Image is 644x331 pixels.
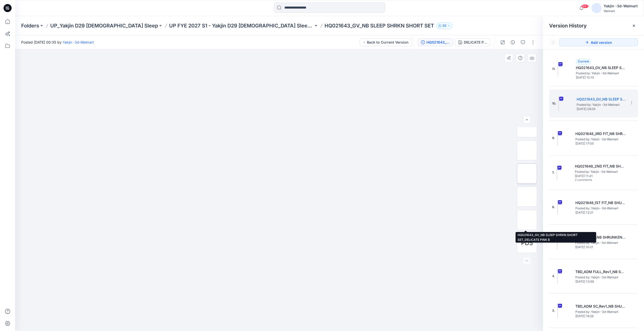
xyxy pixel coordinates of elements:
[592,3,602,13] img: avatar
[325,22,434,29] p: HQ021643_GV_NB SLEEP SHRKN SHORT SET
[575,178,610,182] span: 2 comments
[575,240,626,245] span: Posted by: Yakjin -3d-Walmart
[575,234,626,240] h5: TBD_1ST FIT_NB SHRUNKEN TEE
[557,165,557,180] img: HQ021648_2ND FIT_NB SHURUNKEN TEE AND SHORTS
[575,174,625,178] span: [DATE] 11:41
[575,280,626,283] span: [DATE] 13:59
[21,22,39,29] a: Folders
[575,137,626,142] span: Posted by: Yakjin -3d-Walmart
[558,61,558,77] img: HQ021643_GV_NB SLEEP SHRKN SHORT SET
[552,274,555,278] span: 4.
[604,3,638,9] div: Yakjin -3d-Walmart
[575,309,626,314] span: Posted by: Yakjin -3d-Walmart
[552,136,555,140] span: 9.
[169,22,313,29] a: UP FYE 2027 S1 - Yakjin D29 [DEMOGRAPHIC_DATA] Sleepwear
[575,211,626,214] span: [DATE] 12:21
[552,308,555,313] span: 3.
[552,67,556,71] span: 11.
[578,59,589,63] span: Current
[575,131,626,137] h5: HQ021648_3RD FIT_NB SHRUNKEN TEE AND SHORTS
[575,200,626,206] h5: HQ021648_1ST FIT_NB SHURUNKEN TEE AND SHORTS
[552,239,555,244] span: 5.
[436,22,453,29] button: 30
[442,23,446,28] p: 30
[575,275,626,280] span: Posted by: Yakjin -3d-Walmart
[521,239,533,248] span: PDS
[575,314,626,318] span: [DATE] 16:26
[360,38,412,46] button: Back to Current Version
[575,303,626,309] h5: TBD_ADM SC_Rev1_NB SHURUNKEN TEE
[575,163,625,169] h5: HQ021648_2ND FIT_NB SHURUNKEN TEE AND SHORTS
[418,38,453,46] button: HQ021643_GV_NB SLEEP SHRKN SHORT SET_SHORT
[50,22,158,29] a: UP_Yakjin D29 [DEMOGRAPHIC_DATA] Sleep
[21,40,94,45] span: Posted [DATE] 00:35 by
[575,206,626,211] span: Posted by: Yakjin -3d-Walmart
[575,269,626,275] h5: TBD_ADM FULL_Rev1_NB SHURUNKEN TEE
[577,102,627,107] span: Posted by: Yakjin -3d-Walmart
[464,40,487,45] div: DELICATE PINK
[552,101,556,106] span: 10.
[509,38,517,46] button: Details
[576,71,626,76] span: Posted by: Yakjin -3d-Walmart
[581,4,589,8] span: 99+
[575,169,625,174] span: Posted by: Yakjin -3d-Walmart
[576,65,626,71] h5: HQ021643_GV_NB SLEEP SHRKN SHORT SET
[632,24,636,28] button: Close
[557,234,557,249] img: TBD_1ST FIT_NB SHRUNKEN TEE
[576,76,626,79] span: [DATE] 10:15
[575,142,626,145] span: [DATE] 17:05
[577,107,627,111] span: [DATE] 09:35
[575,245,626,249] span: [DATE] 10:21
[577,96,627,102] h5: HQ021643_GV_NB SLEEP SHRKN SHORT SET_SHORT
[549,23,587,29] span: Version History
[552,170,555,175] span: 7.
[559,38,638,46] button: Add version
[549,38,557,46] button: Show Hidden Versions
[604,9,638,13] div: Walmart
[63,40,94,44] a: Yakjin -3d-Walmart
[558,96,559,111] img: HQ021643_GV_NB SLEEP SHRKN SHORT SET_SHORT
[426,40,450,45] div: HQ021643_GV_NB SLEEP SHRKN SHORT SET_SHORT
[455,38,490,46] button: DELICATE PINK
[552,205,555,209] span: 6.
